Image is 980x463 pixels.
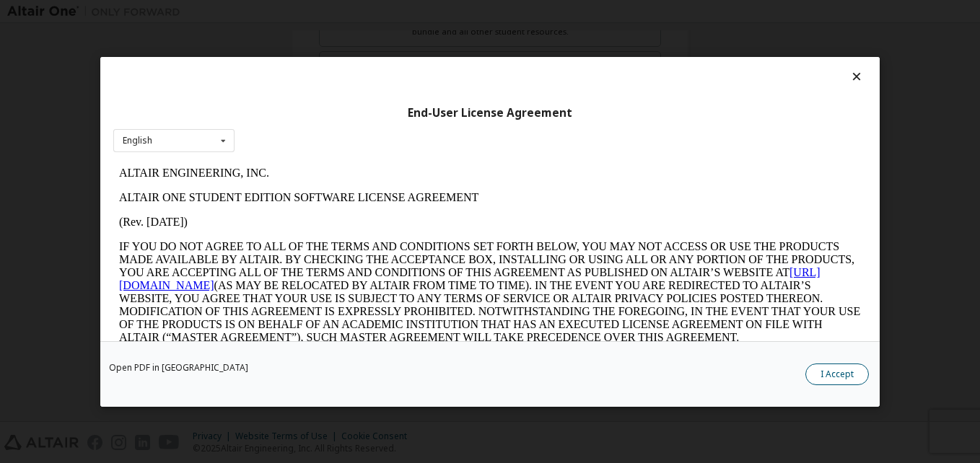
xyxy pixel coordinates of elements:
p: This Altair One Student Edition Software License Agreement (“Agreement”) is between Altair Engine... [6,195,748,247]
div: End-User License Agreement [113,105,867,120]
p: (Rev. [DATE]) [6,55,748,68]
a: Open PDF in [GEOGRAPHIC_DATA] [109,363,248,371]
p: ALTAIR ENGINEERING, INC. [6,6,748,19]
a: [URL][DOMAIN_NAME] [6,105,707,131]
button: I Accept [805,363,869,384]
p: IF YOU DO NOT AGREE TO ALL OF THE TERMS AND CONDITIONS SET FORTH BELOW, YOU MAY NOT ACCESS OR USE... [6,79,748,183]
p: ALTAIR ONE STUDENT EDITION SOFTWARE LICENSE AGREEMENT [6,30,748,43]
div: English [123,136,152,145]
